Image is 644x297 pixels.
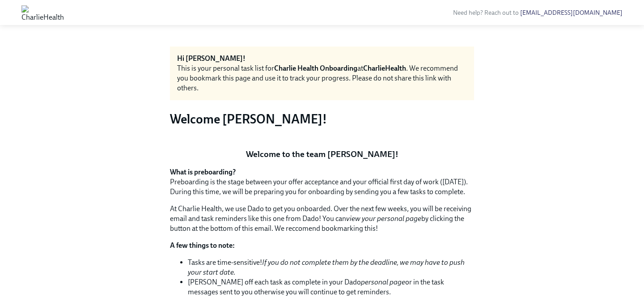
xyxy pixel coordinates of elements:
h3: Welcome [PERSON_NAME]! [170,111,474,127]
p: At Charlie Health, we use Dado to get you onboarded. Over the next few weeks, you will be receivi... [170,204,474,233]
span: Need help? Reach out to [453,9,623,17]
strong: A few things to note: [170,241,235,250]
div: This is your personal task list for at . We recommend you bookmark this page and use it to track ... [177,64,467,93]
img: CharlieHealth [21,5,64,20]
em: personal page [361,278,405,286]
p: Preboarding is the stage between your offer acceptance and your official first day of work ([DATE... [170,167,474,197]
strong: What is preboarding? [170,168,236,176]
em: view your personal page [346,214,421,223]
strong: Charlie Health Onboarding [274,64,357,72]
strong: Welcome to the team [PERSON_NAME]! [246,149,398,159]
strong: Hi [PERSON_NAME]! [177,54,246,63]
li: [PERSON_NAME] off each task as complete in your Dado or in the task messages sent to you otherwis... [188,277,474,297]
a: [EMAIL_ADDRESS][DOMAIN_NAME] [520,9,623,17]
strong: CharlieHealth [363,64,406,72]
li: Tasks are time-sensitive! [188,258,474,277]
em: If you do not complete them by the deadline, we may have to push your start date. [188,258,465,276]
